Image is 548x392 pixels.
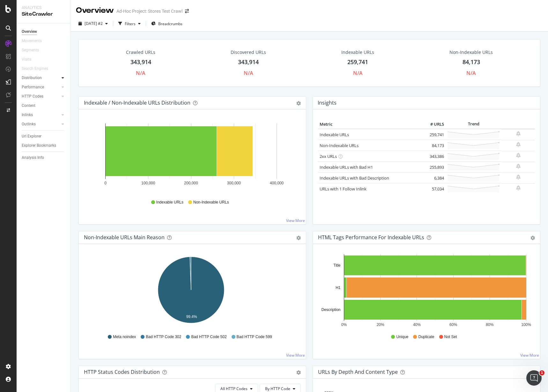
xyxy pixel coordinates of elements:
a: View More [520,352,539,358]
div: Discovered URLs [231,49,266,55]
text: H1 [336,285,341,290]
div: Url Explorer [22,133,41,140]
a: Performance [22,84,60,91]
div: HTTP Status Codes Distribution [84,369,160,375]
div: bell-plus [516,153,521,158]
button: [DATE] #2 [76,18,110,29]
div: gear [296,370,301,375]
td: 255,893 [420,162,446,173]
div: Distribution [22,75,42,81]
td: 84,173 [420,140,446,151]
a: Analysis Info [22,154,66,161]
span: Non-Indexable URLs [193,200,229,205]
text: 0% [341,322,347,327]
th: # URLS [420,120,446,129]
text: 100% [521,322,531,327]
div: Analysis Info [22,154,44,161]
a: Indexable URLs with Bad Description [320,175,389,181]
text: 99.4% [186,314,197,319]
div: bell-plus [516,142,521,147]
span: 1 [539,370,544,375]
div: Visits [22,56,31,63]
div: N/A [466,70,476,77]
svg: A chart. [84,254,299,328]
div: bell-plus [516,164,521,169]
text: 300,000 [227,181,241,185]
th: Trend [446,120,501,129]
span: Duplicate [418,334,434,340]
div: gear [296,101,301,106]
iframe: Intercom live chat [526,370,542,386]
td: 6,384 [420,173,446,183]
text: 20% [377,322,384,327]
span: Not Set [444,334,457,340]
span: 2025 Oct. 2nd #2 [85,21,103,26]
div: Inlinks [22,112,33,118]
span: Bad HTTP Code 302 [146,334,181,340]
div: URLs by Depth and Content Type [318,369,398,375]
td: 57,034 [420,183,446,194]
div: arrow-right-arrow-left [185,9,189,13]
div: gear [296,236,301,240]
a: Content [22,102,66,109]
div: 343,914 [130,58,151,66]
div: bell-plus [516,131,521,136]
div: Segments [22,47,39,54]
div: 343,914 [238,58,259,66]
a: Movements [22,38,48,44]
div: gear [530,236,535,240]
div: HTML Tags Performance for Indexable URLs [318,234,424,240]
text: Title [333,263,341,268]
a: View More [286,218,305,223]
a: URLs with 1 Follow Inlink [320,186,367,192]
div: Outlinks [22,121,36,128]
div: N/A [353,70,363,77]
span: Unique [396,334,408,340]
a: 2xx URLs [320,153,337,159]
button: Breadcrumbs [149,18,185,29]
button: Filters [116,18,143,29]
div: Content [22,102,35,109]
div: 259,741 [347,58,368,66]
a: Indexable URLs [320,132,349,137]
div: Indexable URLs [341,49,374,55]
a: Segments [22,47,45,54]
a: Inlinks [22,112,60,118]
a: Visits [22,56,38,63]
span: Bad HTTP Code 599 [237,334,272,340]
div: bell-plus [516,174,521,180]
div: 84,173 [463,58,480,66]
a: Explorer Bookmarks [22,142,66,149]
text: 0 [104,181,107,185]
span: Bad HTTP Code 502 [191,334,226,340]
div: Analytics [22,5,65,11]
span: Breadcrumbs [158,21,182,26]
div: A chart. [318,254,533,328]
div: Overview [76,5,114,16]
a: Outlinks [22,121,60,128]
div: N/A [244,70,253,77]
div: Non-Indexable URLs [449,49,493,55]
div: Explorer Bookmarks [22,142,56,149]
a: Indexable URLs with Bad H1 [320,164,373,170]
td: 259,741 [420,129,446,140]
text: 400,000 [270,181,284,185]
svg: A chart. [84,120,299,194]
a: Non-Indexable URLs [320,143,359,148]
span: All HTTP Codes [220,386,248,391]
text: 60% [449,322,457,327]
div: HTTP Codes [22,93,43,100]
div: Indexable / Non-Indexable URLs Distribution [84,100,190,106]
span: Meta noindex [113,334,136,340]
div: Non-Indexable URLs Main Reason [84,234,165,240]
a: Search Engines [22,65,55,72]
div: N/A [136,70,145,77]
text: Description [321,307,340,312]
text: 200,000 [184,181,198,185]
text: 80% [486,322,493,327]
a: Overview [22,28,66,35]
h4: Insights [318,99,337,107]
span: By HTTP Code [265,386,290,391]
